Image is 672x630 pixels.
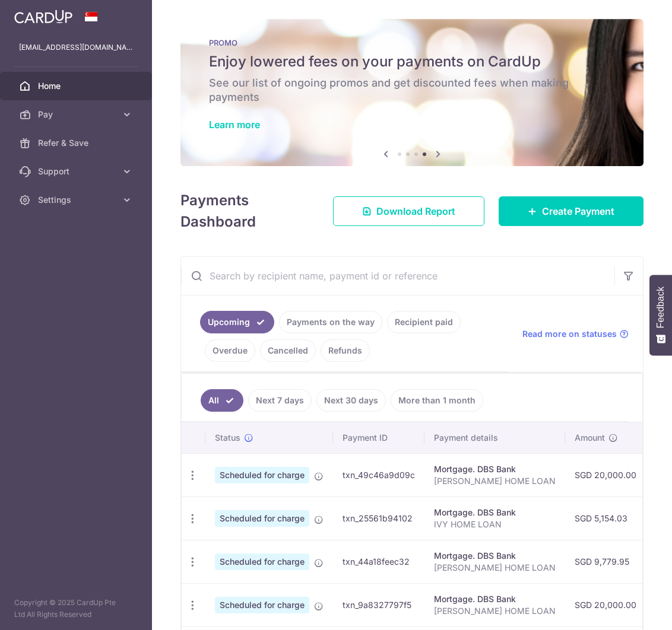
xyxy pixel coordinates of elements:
[387,311,461,333] a: Recipient paid
[200,311,274,333] a: Upcoming
[215,432,240,444] span: Status
[333,497,424,540] td: txn_25561b94102
[434,562,556,574] p: [PERSON_NAME] HOME LOAN
[333,196,484,226] a: Download Report
[201,389,243,412] a: All
[376,204,455,218] span: Download Report
[38,80,116,92] span: Home
[321,339,370,362] a: Refunds
[205,339,255,362] a: Overdue
[434,518,556,530] p: IVY HOME LOAN
[649,275,672,355] button: Feedback - Show survey
[38,166,116,177] span: Support
[434,463,556,475] div: Mortgage. DBS Bank
[522,328,629,340] a: Read more on statuses
[209,119,260,131] a: Learn more
[180,190,312,233] h4: Payments Dashboard
[316,389,386,412] a: Next 30 days
[542,204,614,218] span: Create Payment
[209,52,615,71] h5: Enjoy lowered fees on your payments on CardUp
[180,19,644,166] img: Latest Promos banner
[19,42,133,53] p: [EMAIL_ADDRESS][DOMAIN_NAME]
[215,553,309,570] span: Scheduled for charge
[499,196,644,226] a: Create Payment
[14,9,72,24] img: CardUp
[565,583,646,626] td: SGD 20,000.00
[260,339,316,362] a: Cancelled
[38,109,116,120] span: Pay
[565,453,646,497] td: SGD 20,000.00
[434,507,556,518] div: Mortgage. DBS Bank
[434,550,556,562] div: Mortgage. DBS Bank
[434,475,556,487] p: [PERSON_NAME] HOME LOAN
[215,510,309,527] span: Scheduled for charge
[434,605,556,617] p: [PERSON_NAME] HOME LOAN
[434,593,556,605] div: Mortgage. DBS Bank
[575,432,605,444] span: Amount
[565,540,646,583] td: SGD 9,779.95
[209,76,615,104] h6: See our list of ongoing promos and get discounted fees when making payments
[333,453,424,497] td: txn_49c46a9d09c
[209,38,615,47] p: PROMO
[181,257,614,295] input: Search by recipient name, payment id or reference
[424,422,565,453] th: Payment details
[565,497,646,540] td: SGD 5,154.03
[655,287,666,328] span: Feedback
[333,422,424,453] th: Payment ID
[215,467,309,483] span: Scheduled for charge
[333,540,424,583] td: txn_44a18feec32
[333,583,424,626] td: txn_9a8327797f5
[595,594,660,624] iframe: Opens a widget where you can find more information
[522,328,617,340] span: Read more on statuses
[279,311,382,333] a: Payments on the way
[215,597,309,613] span: Scheduled for charge
[38,137,116,149] span: Refer & Save
[38,194,116,206] span: Settings
[391,389,483,412] a: More than 1 month
[248,389,312,412] a: Next 7 days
